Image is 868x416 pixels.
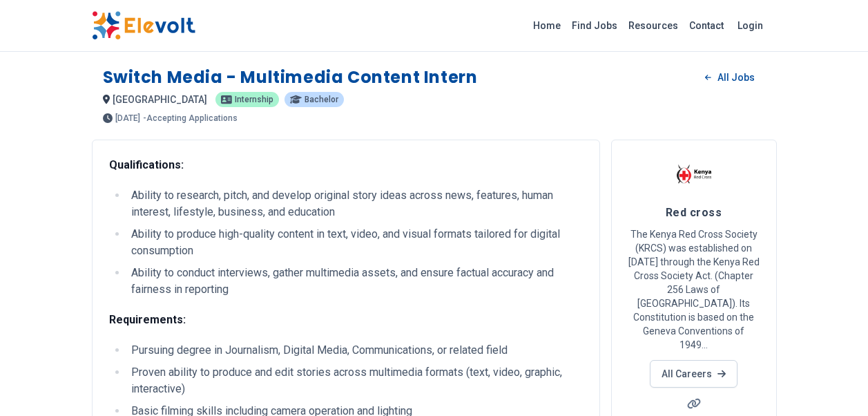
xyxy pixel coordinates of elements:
a: All Jobs [694,67,765,88]
li: Pursuing degree in Journalism, Digital Media, Communications, or related field [127,342,583,359]
a: Contact [684,15,729,37]
strong: Requirements: [109,313,186,326]
img: Elevolt [92,11,195,40]
span: internship [235,95,273,104]
span: Red cross [666,206,722,219]
li: Ability to research, pitch, and develop original story ideas across news, features, human interes... [127,187,583,220]
span: [GEOGRAPHIC_DATA] [113,94,207,105]
a: Login [729,12,771,39]
h1: Switch Media - Multimedia Content Intern [103,66,478,88]
a: All Careers [650,360,737,388]
a: Home [528,15,566,37]
a: Find Jobs [566,15,623,37]
li: Proven ability to produce and edit stories across multimedia formats (text, video, graphic, inter... [127,364,583,397]
a: Resources [623,15,684,37]
span: Bachelor [305,95,338,104]
li: Ability to conduct interviews, gather multimedia assets, and ensure factual accuracy and fairness... [127,265,583,298]
img: Red cross [677,157,711,191]
strong: Qualifications: [109,158,184,171]
li: Ability to produce high-quality content in text, video, and visual formats tailored for digital c... [127,226,583,259]
p: The Kenya Red Cross Society (KRCS) was established on [DATE] through the Kenya Red Cross Society ... [628,227,760,352]
p: - Accepting Applications [143,114,238,122]
span: [DATE] [115,114,140,122]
